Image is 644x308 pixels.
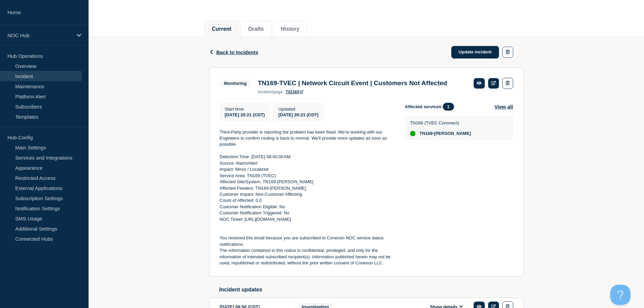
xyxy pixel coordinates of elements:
span: TN169-[PERSON_NAME] [420,131,471,136]
p: Service Area: TN169 (TVEC) [220,173,394,179]
iframe: Help Scout Beacon - Open [610,285,630,305]
p: You received this email because you are subscribed to Conexon NOC service status notifications. [220,235,394,247]
h3: TN169-TVEC | Network Circuit Event | Customers Not Affected [258,79,447,87]
span: Back to Incidents [216,49,258,55]
p: NOC Hub [7,32,72,38]
a: Update incident [451,46,499,58]
p: TN169 (TVEC Connnect) [410,120,471,125]
p: Affected Feeders: TN169-[PERSON_NAME] [220,185,394,191]
a: 732163 [286,90,303,94]
h2: Incident updates [219,287,524,293]
p: Source: Alarm/Alert [220,160,394,166]
div: [DATE] 20:21 (CDT) [278,112,318,117]
p: Count of Affected: 0.0 [220,197,394,204]
p: Customer Notification Eligible: No [220,204,394,210]
p: page [258,90,283,94]
p: The information contained in this notice is confidential, privileged, and only for the informatio... [220,247,394,266]
p: Affected Site/System: TN169-[PERSON_NAME] [220,179,394,185]
button: View all [495,103,513,111]
div: up [410,131,415,136]
p: Updated : [278,106,318,112]
p: Customer Impact: Non-Customer Affecting [220,191,394,197]
button: History [281,26,300,32]
p: Impact: Minor / Localized [220,166,394,172]
span: Affected services: [405,103,457,111]
p: Customer Notification Triggered: No [220,210,394,216]
button: Drafts [248,26,264,32]
p: Start time : [225,106,265,112]
span: Monitoring [220,79,251,87]
p: Detection Time: [DATE] 08:45:00 AM [220,154,394,160]
span: incident [258,90,273,94]
p: NOC Ticket: [URL][DOMAIN_NAME] [220,216,394,222]
button: Current [212,26,232,32]
span: [DATE] 20:21 (CDT) [225,112,265,117]
p: Third-Party provider is reporting the problem has been fixed. We're working with our Engineers to... [220,129,394,148]
span: 1 [443,103,454,111]
button: Back to Incidents [209,49,258,55]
